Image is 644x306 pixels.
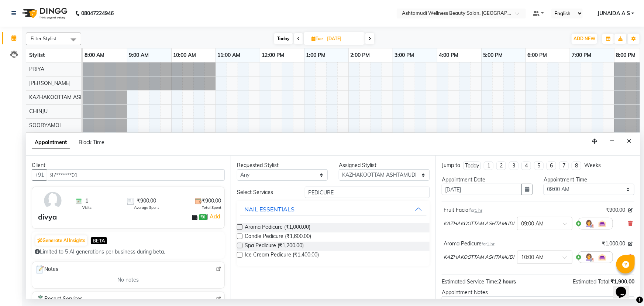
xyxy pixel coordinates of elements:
small: for [482,241,495,246]
span: Tue [310,36,325,41]
div: Client [32,161,225,169]
img: logo [19,3,69,24]
li: 4 [521,161,531,170]
div: divya [38,211,57,222]
div: Appointment Time [544,176,634,184]
span: JUNAIDA A S [597,10,630,17]
div: Aroma Pedicure [444,240,495,248]
div: NAIL ESSENTIALS [244,205,295,214]
span: Block Time [79,139,104,146]
span: Ice Cream Pedicure (₹1,400.00) [245,251,319,260]
span: ₹900.00 [137,197,156,205]
input: Search by Name/Mobile/Email/Code [47,169,225,181]
li: 3 [509,161,519,170]
div: Today [465,162,479,170]
span: Estimated Service Time: [442,278,498,285]
img: Interior.png [598,253,607,262]
span: Spa Pedicure (₹1,200.00) [245,242,304,251]
div: Limited to 5 AI generations per business during beta. [35,248,222,256]
span: SOORYAMOL [29,122,62,129]
span: 2 hours [498,278,516,285]
a: 10:00 AM [172,50,198,61]
span: Total Spent [202,205,221,210]
li: 5 [534,161,544,170]
span: ADD NEW [574,36,595,41]
small: for [469,208,482,213]
div: Fruit Facial [444,206,482,214]
span: No notes [117,276,139,284]
a: 11:00 AM [216,50,242,61]
span: 1 hr [475,208,482,213]
span: Recent Services [35,295,83,304]
img: avatar [42,190,63,211]
span: KAZHAKOOTTAM ASHTAMUDI [29,94,104,101]
span: CHINJU [29,108,48,115]
span: Stylist [29,52,45,58]
span: ₹0 [199,214,207,220]
button: Close [624,136,634,147]
a: 4:00 PM [437,50,461,61]
a: 12:00 PM [260,50,286,61]
span: PRIYA [29,66,44,72]
input: 2025-10-14 [325,33,362,44]
button: ADD NEW [572,34,597,44]
li: 1 [484,161,493,170]
img: Interior.png [598,219,607,228]
input: yyyy-mm-dd [442,184,522,195]
span: Appointment [32,136,70,149]
div: Requested Stylist [237,161,328,169]
span: KAZHAKOOTTAM ASHTAMUDI [444,254,514,261]
a: 1:00 PM [304,50,328,61]
span: 1 [85,197,88,205]
span: Visits [82,205,92,210]
button: +91 [32,169,47,181]
button: NAIL ESSENTIALS [240,203,427,216]
li: 8 [572,161,581,170]
span: Candle Pedicure (₹1,600.00) [245,232,311,242]
li: 2 [496,161,506,170]
li: 6 [547,161,556,170]
div: Appointment Date [442,176,533,184]
img: Hairdresser.png [585,253,593,262]
a: 3:00 PM [393,50,416,61]
span: BETA [91,237,107,244]
span: Aroma Pedicure (₹1,000.00) [245,223,310,232]
a: 6:00 PM [526,50,549,61]
div: Weeks [584,161,601,169]
div: Jump to [442,161,460,169]
a: 5:00 PM [482,50,505,61]
div: Select Services [231,188,299,196]
a: 8:00 AM [83,50,106,61]
span: Estimated Total: [573,278,610,285]
a: 9:00 AM [127,50,151,61]
button: Generate AI Insights [35,235,87,246]
li: 7 [559,161,569,170]
input: Search by service name [305,187,430,198]
span: Today [274,33,293,44]
i: Edit price [628,242,633,246]
span: Average Spent [134,205,159,210]
a: 8:00 PM [614,50,638,61]
span: 1 hr [487,241,495,246]
span: ₹900.00 [606,206,625,214]
span: [PERSON_NAME] [29,80,70,86]
b: 08047224946 [81,3,114,24]
a: 2:00 PM [349,50,372,61]
span: KAZHAKOOTTAM ASHTAMUDI [444,220,514,227]
div: Assigned Stylist [339,161,430,169]
span: ₹1,000.00 [602,240,625,248]
img: Hairdresser.png [585,219,593,228]
a: 7:00 PM [570,50,593,61]
i: Edit price [628,208,633,212]
span: ₹1,900.00 [610,278,634,285]
iframe: chat widget [613,276,637,299]
div: Appointment Notes [442,289,634,296]
span: | [207,212,221,221]
span: ₹900.00 [202,197,221,205]
span: Filter Stylist [31,35,56,41]
a: Add [209,212,221,221]
span: Notes [35,265,58,275]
